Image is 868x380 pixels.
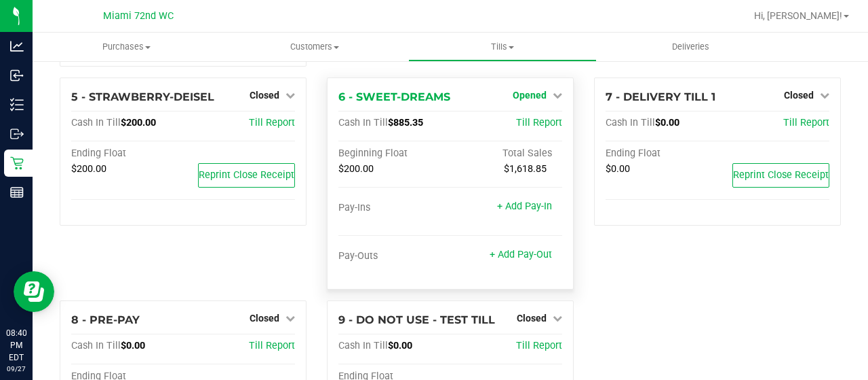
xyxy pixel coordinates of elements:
div: Ending Float [71,148,183,160]
span: Cash In Till [71,117,121,128]
span: Purchases [33,41,220,53]
a: Till Report [783,117,829,128]
a: Tills [408,33,596,61]
inline-svg: Outbound [10,127,24,141]
button: Reprint Close Receipt [198,163,295,188]
inline-svg: Inbound [10,69,24,82]
span: Reprint Close Receipt [733,169,829,181]
span: $1,618.85 [504,163,547,175]
a: Till Report [516,340,562,351]
p: 08:40 PM EDT [6,327,26,364]
iframe: Resource center [14,271,54,312]
span: Opened [513,90,547,101]
span: Closed [250,90,279,101]
span: $0.00 [655,117,679,128]
span: $200.00 [338,163,374,175]
inline-svg: Analytics [10,39,24,53]
span: $200.00 [121,117,156,128]
span: Cash In Till [606,117,655,128]
span: Cash In Till [338,340,388,351]
span: 7 - DELIVERY TILL 1 [606,90,715,103]
a: Deliveries [597,33,785,61]
a: + Add Pay-Out [490,249,552,260]
div: Pay-Ins [338,202,450,214]
inline-svg: Retail [10,156,24,170]
span: 5 - STRAWBERRY-DEISEL [71,90,214,103]
span: $0.00 [606,163,630,175]
span: 9 - DO NOT USE - TEST TILL [338,313,495,326]
div: Total Sales [450,148,562,160]
a: + Add Pay-In [497,201,552,212]
span: Cash In Till [71,340,121,351]
a: Customers [220,33,408,61]
span: Closed [250,313,279,324]
span: $0.00 [121,340,145,351]
span: Reprint Close Receipt [199,169,294,181]
span: 8 - PRE-PAY [71,313,140,326]
inline-svg: Reports [10,186,24,199]
span: $200.00 [71,163,106,175]
div: Ending Float [606,148,717,160]
span: Closed [784,90,814,101]
div: Beginning Float [338,148,450,160]
span: Hi, [PERSON_NAME]! [754,10,842,21]
inline-svg: Inventory [10,98,24,111]
a: Till Report [249,117,295,128]
a: Purchases [33,33,220,61]
span: Customers [221,41,408,53]
a: Till Report [516,117,562,128]
button: Reprint Close Receipt [732,163,829,188]
span: 6 - SWEET-DREAMS [338,90,450,103]
a: Till Report [249,340,295,351]
span: $0.00 [388,340,412,351]
p: 09/27 [6,364,26,374]
span: Tills [409,41,595,53]
span: Deliveries [654,41,728,53]
span: $885.35 [388,117,423,128]
div: Pay-Outs [338,250,450,262]
span: Miami 72nd WC [103,10,174,22]
span: Closed [517,313,547,324]
span: Cash In Till [338,117,388,128]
